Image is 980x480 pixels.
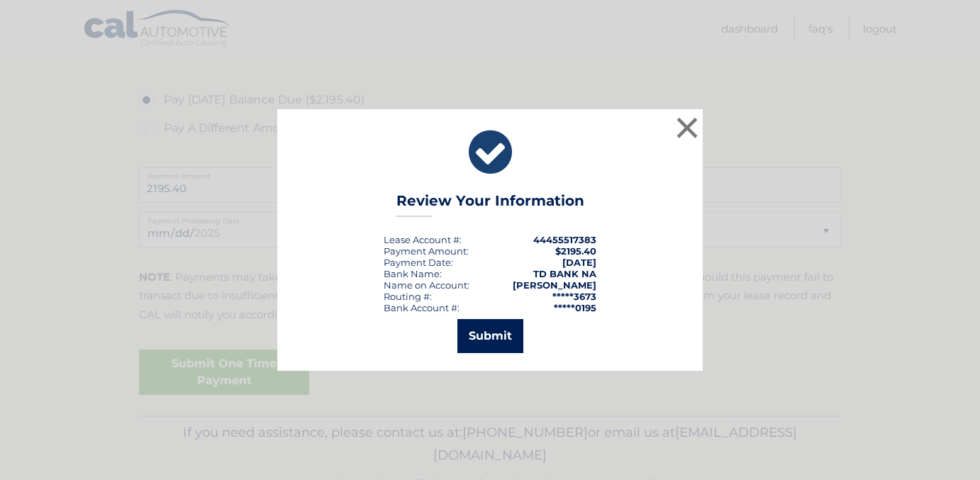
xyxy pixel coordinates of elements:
div: : [384,257,453,268]
h3: Review Your Information [396,192,584,217]
span: [DATE] [562,257,596,268]
span: $2195.40 [555,245,596,257]
strong: TD BANK NA [533,268,596,279]
button: × [673,113,701,142]
button: Submit [457,319,523,353]
div: Bank Account #: [384,302,460,313]
span: Payment Date [384,257,451,268]
div: Payment Amount: [384,245,469,257]
div: Routing #: [384,291,432,302]
strong: [PERSON_NAME] [513,279,596,291]
div: Lease Account #: [384,234,462,245]
strong: 44455517383 [533,234,596,245]
div: Name on Account: [384,279,469,291]
div: Bank Name: [384,268,442,279]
